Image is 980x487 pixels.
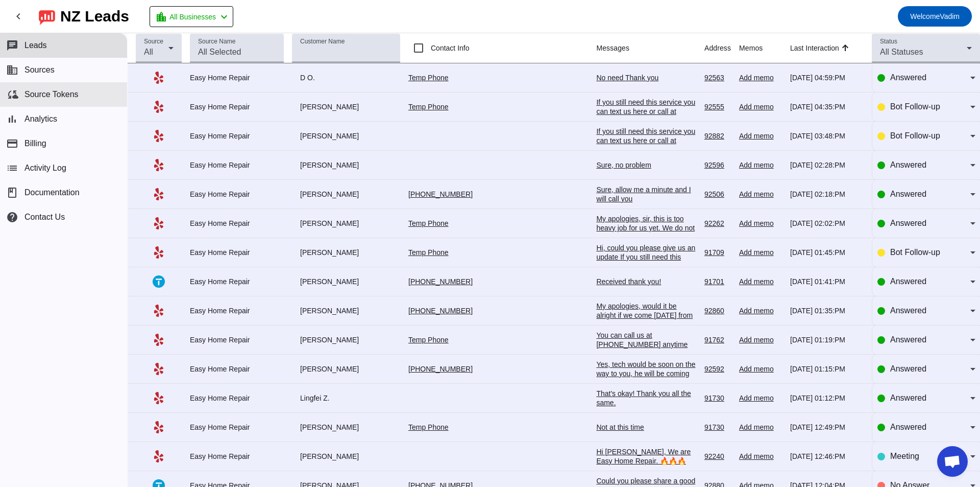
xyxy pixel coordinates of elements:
[790,248,864,257] div: [DATE] 01:45:PM
[292,160,400,170] div: [PERSON_NAME]
[596,73,696,82] div: No need Thank you
[292,219,400,228] div: [PERSON_NAME]
[739,393,782,403] div: Add memo
[408,423,449,431] a: Temp Phone
[153,450,165,462] mat-icon: Yelp
[739,364,782,374] div: Add memo
[596,33,704,63] th: Messages
[198,46,276,58] input: All Selected
[292,364,400,374] div: [PERSON_NAME]
[24,213,65,222] span: Contact Us
[24,114,57,124] span: Analytics
[890,364,926,373] span: Answered
[6,64,18,76] mat-icon: business
[790,131,864,141] div: [DATE] 03:48:PM
[153,334,165,346] mat-icon: Yelp
[704,131,731,141] div: 92882
[596,98,696,125] div: If you still need this service you can text us here or call at [PHONE_NUMBER]​
[6,137,18,150] mat-icon: payment
[890,190,926,198] span: Answered
[890,306,926,315] span: Answered
[890,248,940,257] span: Bot Follow-up
[890,160,926,169] span: Answered
[790,43,839,53] div: Last Interaction
[155,11,167,23] mat-icon: location_city
[739,160,782,170] div: Add memo
[790,452,864,461] div: [DATE] 12:46:PM
[408,365,473,373] a: [PHONE_NUMBER]
[6,39,18,52] mat-icon: chat
[704,219,731,228] div: 92262
[292,102,400,111] div: [PERSON_NAME]
[144,38,163,45] mat-label: Source
[153,159,165,171] mat-icon: Yelp
[739,423,782,432] div: Add memo
[300,38,345,45] mat-label: Customer Name
[6,162,18,174] mat-icon: list
[596,389,696,407] div: That's okay! Thank you all the same.
[6,187,18,199] span: book
[739,277,782,286] div: Add memo
[292,423,400,432] div: [PERSON_NAME]
[790,190,864,199] div: [DATE] 02:18:PM
[704,160,731,170] div: 92596
[190,219,284,228] div: Easy Home Repair
[292,277,400,286] div: [PERSON_NAME]
[739,452,782,461] div: Add memo
[790,393,864,403] div: [DATE] 01:12:PM
[704,73,731,82] div: 92563
[704,306,731,315] div: 92860
[408,248,449,257] a: Temp Phone
[790,102,864,111] div: [DATE] 04:35:PM
[890,423,926,431] span: Answered
[408,219,449,227] a: Temp Phone
[890,335,926,344] span: Answered
[704,33,739,63] th: Address
[292,73,400,82] div: D O.
[153,72,165,84] mat-icon: Yelp
[739,102,782,111] div: Add memo
[6,88,18,101] mat-icon: cloud_sync
[704,364,731,374] div: 92592
[596,423,696,432] div: Not at this time
[890,452,919,460] span: Meeting
[790,73,864,82] div: [DATE] 04:59:PM
[24,41,47,50] span: Leads
[292,306,400,315] div: [PERSON_NAME]
[190,160,284,170] div: Easy Home Repair
[704,277,731,286] div: 91701
[880,48,923,56] span: All Statuses
[190,277,284,286] div: Easy Home Repair
[153,101,165,113] mat-icon: Yelp
[190,364,284,374] div: Easy Home Repair
[190,131,284,141] div: Easy Home Repair
[790,335,864,344] div: [DATE] 01:19:PM
[596,127,696,154] div: If you still need this service you can text us here or call at [PHONE_NUMBER]​
[890,277,926,286] span: Answered
[292,248,400,257] div: [PERSON_NAME]
[153,188,165,200] mat-icon: Yelp
[704,190,731,199] div: 92506
[704,248,731,257] div: 91709
[218,11,230,23] mat-icon: chevron_left
[6,211,18,223] mat-icon: help
[790,160,864,170] div: [DATE] 02:28:PM
[910,12,940,20] span: Welcome
[153,246,165,259] mat-icon: Yelp
[910,9,960,24] span: Vadim
[739,248,782,257] div: Add memo
[880,38,897,45] mat-label: Status
[153,363,165,375] mat-icon: Yelp
[890,219,926,227] span: Answered
[190,306,284,315] div: Easy Home Repair
[24,139,46,148] span: Billing
[596,214,696,242] div: My apologies, sir, this is too heavy job for us yet. We do not have manpower for this
[60,9,129,24] div: NZ Leads
[39,8,55,25] img: logo
[704,452,731,461] div: 92240
[890,393,926,402] span: Answered
[292,335,400,344] div: [PERSON_NAME]
[190,248,284,257] div: Easy Home Repair
[790,219,864,228] div: [DATE] 02:02:PM
[24,188,80,197] span: Documentation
